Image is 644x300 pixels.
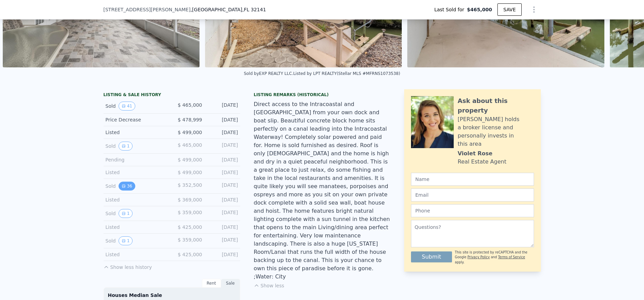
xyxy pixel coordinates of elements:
div: Sold [106,236,166,245]
div: Violet Rose [458,149,493,158]
div: This site is protected by reCAPTCHA and the Google and apply. [455,250,534,265]
div: Sale [221,279,240,288]
div: Rent [202,279,221,288]
div: [DATE] [208,169,238,176]
div: Listing Remarks (Historical) [254,92,390,97]
button: View historical data [119,142,133,151]
button: View historical data [119,209,133,218]
button: View historical data [119,182,135,191]
button: Show less [254,282,284,289]
button: Show Options [527,3,541,16]
button: Submit [411,251,452,262]
input: Email [411,188,534,201]
div: [DATE] [208,129,238,136]
a: Terms of Service [498,255,525,259]
span: $ 352,500 [178,182,202,188]
button: Show less history [104,261,152,271]
div: Price Decrease [106,116,166,123]
div: Listed [106,169,166,176]
div: [DATE] [208,102,238,110]
span: $ 359,000 [178,210,202,215]
div: Sold [106,182,166,191]
button: SAVE [497,3,521,16]
div: Listed [106,196,166,203]
span: , FL 32141 [242,7,266,12]
div: Listed [106,224,166,231]
div: Sold [106,102,166,110]
a: Privacy Policy [467,255,490,259]
button: View historical data [119,102,135,110]
span: $ 499,000 [178,170,202,175]
span: $465,000 [467,6,492,13]
div: Listed [106,129,166,136]
span: $ 465,000 [178,142,202,148]
span: $ 499,000 [178,157,202,162]
input: Phone [411,204,534,217]
div: Houses Median Sale [108,292,236,299]
input: Name [411,173,534,186]
span: $ 499,000 [178,130,202,135]
span: Last Sold for [434,6,467,13]
div: [DATE] [208,142,238,151]
div: Sold by EXP REALTY LLC . [244,71,293,76]
div: Direct access to the Intracoastal and [GEOGRAPHIC_DATA] from your own dock and boat slip. Beautif... [254,100,390,281]
div: Pending [106,156,166,163]
div: [PERSON_NAME] holds a broker license and personally invests in this area [458,115,534,148]
div: Listed [106,251,166,258]
div: Sold [106,142,166,151]
div: [DATE] [208,209,238,218]
span: $ 359,000 [178,237,202,243]
span: $ 369,000 [178,197,202,203]
span: $ 465,000 [178,102,202,108]
div: Listed by LPT REALTY (Stellar MLS #MFRNS1073538) [293,71,400,76]
div: [DATE] [208,182,238,191]
button: View historical data [119,236,133,245]
span: $ 425,000 [178,224,202,230]
div: Sold [106,209,166,218]
span: , [GEOGRAPHIC_DATA] [191,6,266,13]
div: [DATE] [208,116,238,123]
div: LISTING & SALE HISTORY [104,92,240,99]
span: [STREET_ADDRESS][PERSON_NAME] [104,6,191,13]
div: Real Estate Agent [458,158,507,166]
span: $ 425,000 [178,252,202,257]
div: [DATE] [208,251,238,258]
div: [DATE] [208,236,238,245]
span: $ 478,999 [178,117,202,122]
div: [DATE] [208,224,238,231]
div: Ask about this property [458,96,534,115]
div: [DATE] [208,156,238,163]
div: [DATE] [208,196,238,203]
